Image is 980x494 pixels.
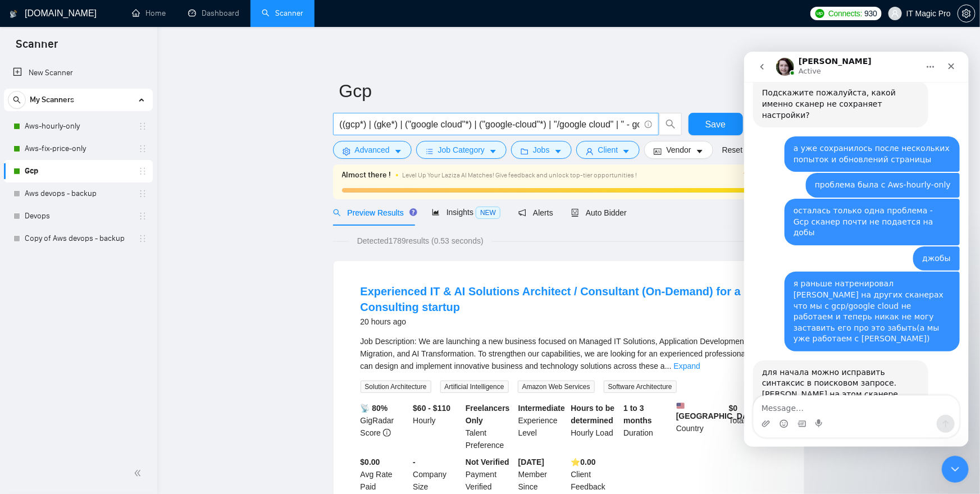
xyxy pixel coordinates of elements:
b: $0.00 [361,458,380,466]
span: Connects: [828,7,862,20]
img: logo [10,5,17,23]
b: Freelancers Only [466,404,510,425]
span: Advanced [355,144,390,156]
span: area-chart [432,208,440,216]
b: Intermediate [518,404,565,413]
input: Scanner name... [339,77,782,105]
img: 🇺🇸 [677,402,685,410]
button: folderJobscaret-down [511,141,572,159]
span: My Scanners [30,89,74,111]
div: GigRadar Score [358,402,411,451]
span: double-left [134,468,145,479]
textarea: Message… [10,344,215,363]
b: 1 to 3 months [623,404,652,425]
button: Start recording [71,368,80,377]
button: userClientcaret-down [576,141,640,159]
span: 930 [864,7,877,20]
b: - [413,458,416,466]
span: ... [665,362,672,370]
iframe: Intercom live chat [942,456,969,483]
button: Emoji picker [35,368,44,377]
span: caret-down [554,147,562,155]
a: Aws devops - backup [25,182,131,205]
iframe: Intercom live chat [744,52,969,447]
span: setting [958,9,975,18]
span: Artificial Intelligence [440,381,509,393]
button: search [659,113,682,135]
div: Member Since [516,456,569,493]
div: Client Feedback [569,456,622,493]
span: Almost there ! [342,169,391,181]
button: barsJob Categorycaret-down [416,141,507,159]
div: Hourly Load [569,402,622,451]
button: search [8,91,26,109]
span: NEW [476,207,500,219]
span: info-circle [383,429,391,437]
span: caret-down [622,147,630,155]
div: Job Description: We are launching a new business focused on Managed IT Solutions, Application Dev... [361,335,777,372]
span: folder [521,147,528,155]
span: Scanner [7,36,67,60]
a: Gcp [25,160,131,182]
div: Experience Level [516,402,569,451]
span: holder [138,212,147,221]
b: $60 - $110 [413,404,450,413]
div: Avg Rate Paid [358,456,411,493]
span: Auto Bidder [571,208,627,217]
button: idcardVendorcaret-down [644,141,713,159]
div: Company Size [411,456,463,493]
a: dashboardDashboard [188,8,239,18]
span: Preview Results [333,208,414,217]
b: $ 0 [729,404,738,413]
span: notification [518,209,526,217]
span: caret-down [489,147,497,155]
b: Hours to be determined [571,404,615,425]
b: [GEOGRAPHIC_DATA] [676,402,760,420]
li: My Scanners [4,89,153,250]
span: search [8,96,25,104]
span: Detected 1789 results (0.53 seconds) [349,235,491,247]
button: Save [689,113,743,135]
a: Copy of Aws devops - backup [25,227,131,250]
b: 📡 80% [361,404,388,413]
button: Send a message… [193,363,211,381]
input: Search Freelance Jobs... [340,117,640,131]
div: Tooltip anchor [408,207,418,217]
span: user [586,147,594,155]
img: upwork-logo.png [815,9,824,18]
span: search [660,119,681,129]
span: Jobs [533,144,550,156]
a: Reset All [722,144,753,156]
a: homeHome [132,8,166,18]
a: setting [958,9,976,18]
span: user [891,10,899,17]
a: Expand [674,362,700,370]
div: Hourly [411,402,463,451]
span: Vendor [666,144,691,156]
div: Total Spent [727,402,780,451]
span: Amazon Web Services [518,381,595,393]
a: New Scanner [13,62,144,84]
span: setting [343,147,350,155]
a: Aws-hourly-only [25,115,131,138]
span: holder [138,167,147,176]
span: Job Category [438,144,485,156]
div: Country [674,402,727,451]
